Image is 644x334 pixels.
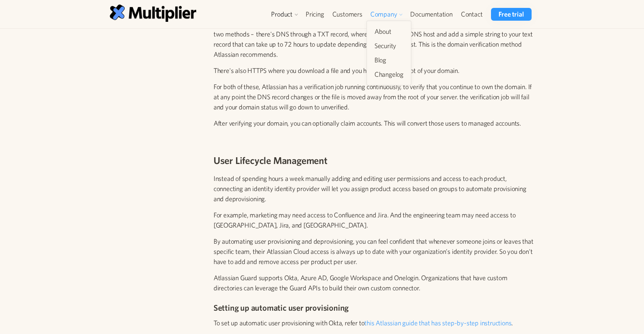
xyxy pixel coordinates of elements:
nav: Company [367,21,411,85]
a: Customers [328,8,367,21]
a: Pricing [302,8,328,21]
p: Instead of spending hours a week manually adding and editing user permissions and access to each ... [214,173,535,204]
p: There's also HTTPS where you download a file and you host this at the root of your domain. [214,65,535,76]
p: ‍ [214,134,535,144]
div: Product [271,10,292,19]
h3: User Lifecycle Management [214,153,535,167]
p: For example, marketing may need access to Confluence and Jira. And the engineering team may need ... [214,210,535,230]
div: Company [370,10,397,19]
p: Atlassian Guard supports Okta, Azure AD, Google Workspace and Onelogin. Organizations that have c... [214,273,535,293]
a: this Atlassian guide that has step-by-step instructions [364,319,511,327]
p: After verifying your domain, you can optionally claim accounts. This will convert those users to ... [214,118,535,128]
div: Company [367,8,406,21]
a: Blog [371,53,406,67]
a: Free trial [491,8,531,21]
p: This is the interface from which you can claim a domain for the first time or claim additional do... [214,19,535,59]
div: Product [267,8,302,21]
a: About [371,25,406,38]
h4: Setting up automatic user provisioning [214,302,535,314]
p: To set up automatic user provisioning with Okta, refer to . [214,318,535,328]
a: Contact [457,8,487,21]
p: By automating user provisioning and deprovisioning, you can feel confident that whenever someone ... [214,236,535,267]
a: Security [371,39,406,53]
a: Documentation [406,8,456,21]
a: Changelog [371,68,406,81]
p: For both of these, Atlassian has a verification job running continuously, to verify that you cont... [214,82,535,112]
